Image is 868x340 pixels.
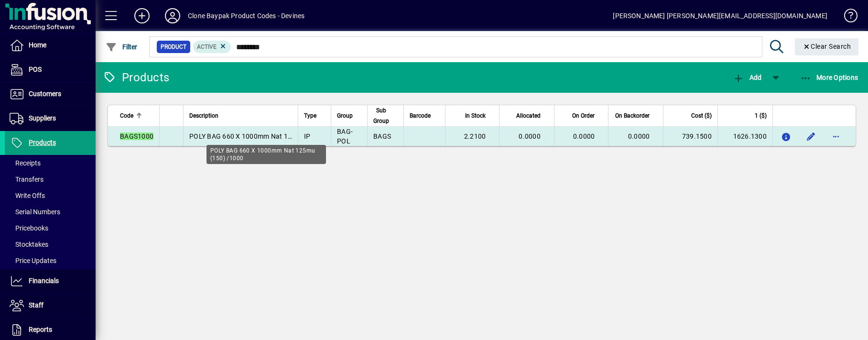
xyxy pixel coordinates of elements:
[803,43,851,50] span: Clear Search
[5,171,96,187] a: Transfers
[337,110,361,121] div: Group
[5,204,96,220] a: Serial Numbers
[519,132,541,140] span: 0.0000
[304,110,325,121] div: Type
[837,2,856,33] a: Knowledge Base
[197,44,217,50] span: Active
[5,187,96,204] a: Write Offs
[10,159,41,167] span: Receipts
[10,224,48,232] span: Pricebooks
[373,105,389,126] span: Sub Group
[157,7,188,24] button: Profile
[29,326,52,333] span: Reports
[755,110,767,121] span: 1 ($)
[10,175,43,183] span: Transfers
[193,41,231,53] mat-chip: Activation Status: Active
[451,110,494,121] div: In Stock
[161,42,186,52] span: Product
[505,110,549,121] div: Allocated
[29,66,42,73] span: POS
[5,220,96,236] a: Pricebooks
[691,110,712,121] span: Cost ($)
[127,7,157,24] button: Add
[572,110,595,121] span: On Order
[29,139,56,146] span: Products
[29,90,61,98] span: Customers
[628,132,650,140] span: 0.0000
[10,192,45,199] span: Write Offs
[304,110,316,121] span: Type
[10,241,48,248] span: Stocktakes
[29,277,59,285] span: Financials
[516,110,541,121] span: Allocated
[29,114,56,122] span: Suppliers
[103,38,140,55] button: Filter
[5,269,96,293] a: Financials
[189,110,292,121] div: Description
[337,128,353,145] span: BAG-POL
[573,132,595,140] span: 0.0000
[717,127,772,146] td: 1626.1300
[337,110,353,121] span: Group
[29,41,46,49] span: Home
[5,155,96,171] a: Receipts
[614,110,658,121] div: On Backorder
[798,69,861,86] button: More Options
[795,38,859,55] button: Clear
[410,110,431,121] span: Barcode
[560,110,603,121] div: On Order
[188,8,304,23] div: Clone Baypak Product Codes - Devines
[206,145,326,164] div: POLY BAG 660 X 1000mm Nat 125mu (150) /1000
[5,33,96,57] a: Home
[663,127,717,146] td: 739.1500
[803,129,819,144] button: Edit
[10,208,60,216] span: Serial Numbers
[304,132,311,140] span: IP
[120,110,153,121] div: Code
[615,110,650,121] span: On Backorder
[5,107,96,131] a: Suppliers
[106,43,138,51] span: Filter
[410,110,439,121] div: Barcode
[465,110,486,121] span: In Stock
[800,74,858,81] span: More Options
[373,105,398,126] div: Sub Group
[613,8,827,23] div: [PERSON_NAME] [PERSON_NAME][EMAIL_ADDRESS][DOMAIN_NAME]
[5,236,96,252] a: Stocktakes
[189,110,218,121] span: Description
[29,301,43,309] span: Staff
[5,58,96,82] a: POS
[10,257,56,264] span: Price Updates
[464,132,486,140] span: 2.2100
[733,74,761,81] span: Add
[103,70,169,85] div: Products
[120,110,133,121] span: Code
[373,132,391,140] span: BAGS
[5,82,96,106] a: Customers
[189,132,344,140] span: POLY BAG 660 X 1000mm Nat 125mu (150) /1000
[730,69,764,86] button: Add
[5,294,96,318] a: Staff
[5,252,96,269] a: Price Updates
[828,129,844,144] button: More options
[120,132,153,140] em: BAGS1000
